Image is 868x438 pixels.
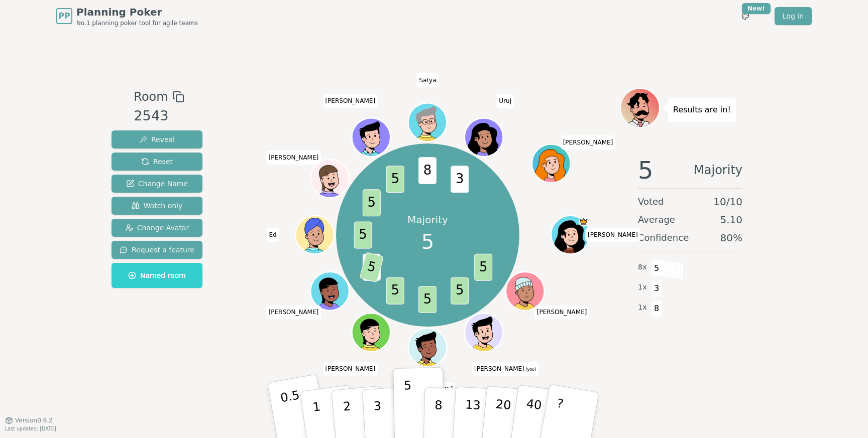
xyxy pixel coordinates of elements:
[360,252,384,282] span: 5
[322,94,378,108] span: Click to change your name
[125,223,189,233] span: Change Avatar
[126,179,188,189] span: Change Name
[638,282,647,293] span: 1 x
[472,362,538,376] span: Click to change your name
[76,19,198,27] span: No.1 planning poker tool for agile teams
[638,262,647,273] span: 8 x
[736,7,754,25] button: New!
[720,213,742,227] span: 5.10
[407,213,448,227] p: Majority
[451,166,469,193] span: 3
[58,10,70,22] span: PP
[585,228,640,242] span: Click to change your name
[120,245,194,255] span: Request a feature
[139,134,175,144] span: Reveal
[466,315,502,351] button: Click to change your avatar
[386,166,404,193] span: 5
[418,286,437,313] span: 5
[496,94,514,108] span: Click to change your name
[534,306,590,320] span: Click to change your name
[638,231,689,245] span: Confidence
[112,219,202,237] button: Change Avatar
[651,260,663,277] span: 5
[266,228,279,242] span: Click to change your name
[421,227,434,257] span: 5
[134,106,184,126] div: 2543
[638,158,654,182] span: 5
[386,277,404,305] span: 5
[134,88,168,106] span: Room
[5,416,53,424] button: Version0.9.2
[638,195,664,209] span: Voted
[579,217,589,226] span: Nancy is the host
[720,231,742,245] span: 80 %
[561,135,616,150] span: Click to change your name
[363,189,381,216] span: 5
[524,368,536,372] span: (you)
[112,175,202,193] button: Change Name
[112,130,202,149] button: Reveal
[418,157,437,184] span: 8
[112,153,202,171] button: Reset
[266,306,321,320] span: Click to change your name
[416,73,439,87] span: Click to change your name
[638,213,675,227] span: Average
[266,151,321,165] span: Click to change your name
[15,416,53,424] span: Version 0.9.2
[451,277,469,305] span: 5
[694,158,742,182] span: Majority
[322,362,378,376] span: Click to change your name
[475,254,493,281] span: 5
[56,5,198,27] a: PPPlanning PokerNo.1 planning poker tool for agile teams
[76,5,198,19] span: Planning Poker
[112,241,202,259] button: Request a feature
[651,300,663,317] span: 8
[132,201,183,211] span: Watch only
[713,195,742,209] span: 10 / 10
[112,197,202,215] button: Watch only
[128,270,186,280] span: Named room
[404,378,412,432] p: 5
[673,103,731,117] p: Results are in!
[112,263,202,288] button: Named room
[141,157,173,167] span: Reset
[775,7,812,25] a: Log in
[5,426,56,431] span: Last updated: [DATE]
[651,280,663,297] span: 3
[742,3,771,14] div: New!
[354,221,372,248] span: 5
[638,302,647,313] span: 1 x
